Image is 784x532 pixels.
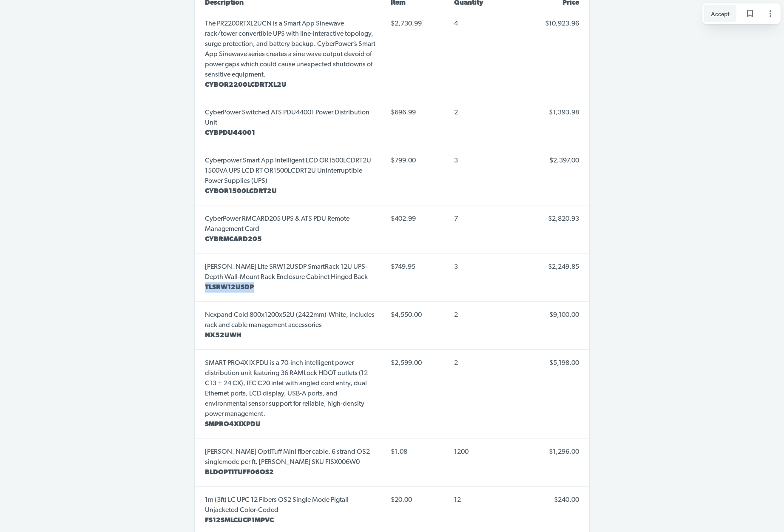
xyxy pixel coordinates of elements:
[205,332,241,339] span: NX52UWH
[391,154,440,168] span: $799.00
[391,308,440,322] span: $4,550.00
[762,5,779,22] button: Page options
[205,447,377,467] p: [PERSON_NAME] OptiTuff Mini fiber cable. 6 strand OS2 singlemode per ft. [PERSON_NAME] SKU FISX006W0
[711,9,730,18] span: Accept
[454,157,458,164] span: 3
[205,421,261,428] span: SMPRO4XIXPDU
[391,493,440,507] span: $20.00
[454,20,458,27] span: 4
[205,82,287,88] span: CYBOR2200LCDRTXL2U
[205,358,377,419] p: SMART PRO4X IX PDU is a 70-inch intelligent power distribution unit featuring 36 RAMLock HDOT out...
[391,445,440,459] span: $1.08
[205,156,377,186] p: Cyberpower Smart App Intelligent LCD OR1500LCDRT2U 1500VA UPS LCD RT OR1500LCDRT2U Uninterruptibl...
[548,264,579,270] span: $2,249.85
[205,517,274,524] span: FS12SMLCUCP1MPVC
[545,20,579,27] span: $10,923.96
[205,310,377,330] p: Nexpand Cold 800x1200x52U (2422mm)-White, includes rack and cable management accessories
[549,312,579,319] span: $9,100.00
[549,449,579,455] span: $1,296.00
[548,216,579,222] span: $2,820.93
[549,360,579,367] span: $5,198.00
[205,284,254,291] span: TLSRW12USDP
[391,212,440,226] span: $402.99
[554,497,579,504] span: $240.00
[454,109,458,116] span: 2
[391,106,440,119] span: $696.99
[391,356,440,370] span: $2,599.00
[454,360,458,367] span: 2
[549,109,579,116] span: $1,393.98
[391,17,440,31] span: $2,730.99
[205,469,274,476] span: BLDOPTITUFF06OS2
[205,236,262,243] span: CYBRMCARD205
[205,262,377,282] p: [PERSON_NAME] Lite SRW12USDP SmartRack 12U UPS-Depth Wall-Mount Rack Enclosure Cabinet Hinged Back
[454,264,458,270] span: 3
[454,216,458,222] span: 7
[704,5,736,22] button: Accept
[391,260,440,274] span: $749.95
[454,497,461,504] span: 12
[205,130,255,137] span: CYBPDU44001
[454,312,458,319] span: 2
[205,188,277,195] span: CYBOR1500LCDRT2U
[549,157,579,164] span: $2,397.00
[205,214,377,234] p: CyberPower RMCARD205 UPS & ATS PDU Remote Management Card
[205,108,377,128] p: CyberPower Switched ATS PDU44001 Power Distribution Unit
[205,495,377,515] p: 1m (3ft) LC UPC 12 Fibers OS2 Single Mode Pigtail Unjacketed Color-Coded
[454,449,469,455] span: 1200
[205,19,377,80] p: The PR2200RTXL2UCN is a Smart App Sinewave rack/tower convertible UPS with line-interactive topol...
